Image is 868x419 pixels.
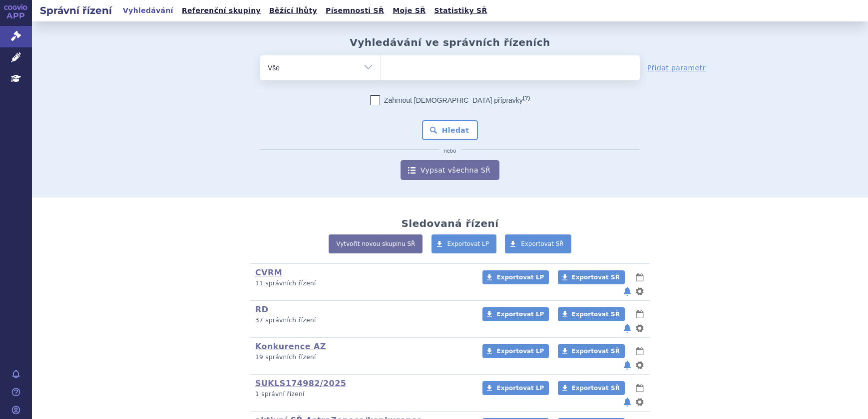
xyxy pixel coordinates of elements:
[572,385,620,392] span: Exportovat SŘ
[496,274,544,281] span: Exportovat LP
[390,4,429,17] a: Moje SŘ
[622,359,632,371] button: notifikace
[422,120,478,140] button: Hledat
[572,311,620,318] span: Exportovat SŘ
[255,390,469,399] p: 1 správní řízení
[635,396,645,408] button: nastavení
[647,63,706,73] a: Přidat parametr
[635,322,645,334] button: nastavení
[558,344,625,358] a: Exportovat SŘ
[447,240,489,247] span: Exportovat LP
[622,322,632,334] button: notifikace
[496,311,544,318] span: Exportovat LP
[496,385,544,392] span: Exportovat LP
[255,342,326,351] a: Konkurence AZ
[401,160,499,180] a: Vypsat všechna SŘ
[329,234,423,253] a: Vytvořit novou skupinu SŘ
[482,307,549,321] a: Exportovat LP
[558,381,625,395] a: Exportovat SŘ
[255,353,469,362] p: 19 správních řízení
[572,348,620,355] span: Exportovat SŘ
[622,396,632,408] button: notifikace
[635,308,645,320] button: lhůty
[255,279,469,288] p: 11 správních řízení
[523,95,530,101] abbr: (?)
[266,4,320,17] a: Běžící lhůty
[505,234,571,253] a: Exportovat SŘ
[482,270,549,284] a: Exportovat LP
[120,4,176,17] a: Vyhledávání
[635,345,645,357] button: lhůty
[496,348,544,355] span: Exportovat LP
[622,285,632,297] button: notifikace
[401,217,498,229] h2: Sledovaná řízení
[558,307,625,321] a: Exportovat SŘ
[255,305,268,314] a: RD
[32,3,120,17] h2: Správní řízení
[482,344,549,358] a: Exportovat LP
[635,359,645,371] button: nastavení
[572,274,620,281] span: Exportovat SŘ
[255,379,346,388] a: SUKLS174982/2025
[255,268,282,277] a: CVRM
[255,316,469,325] p: 37 správních řízení
[635,285,645,297] button: nastavení
[439,148,461,154] i: nebo
[635,382,645,394] button: lhůty
[432,234,497,253] a: Exportovat LP
[558,270,625,284] a: Exportovat SŘ
[370,95,530,105] label: Zahrnout [DEMOGRAPHIC_DATA] přípravky
[431,4,490,17] a: Statistiky SŘ
[179,4,264,17] a: Referenční skupiny
[323,4,387,17] a: Písemnosti SŘ
[521,240,564,247] span: Exportovat SŘ
[350,36,550,48] h2: Vyhledávání ve správních řízeních
[635,271,645,283] button: lhůty
[482,381,549,395] a: Exportovat LP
